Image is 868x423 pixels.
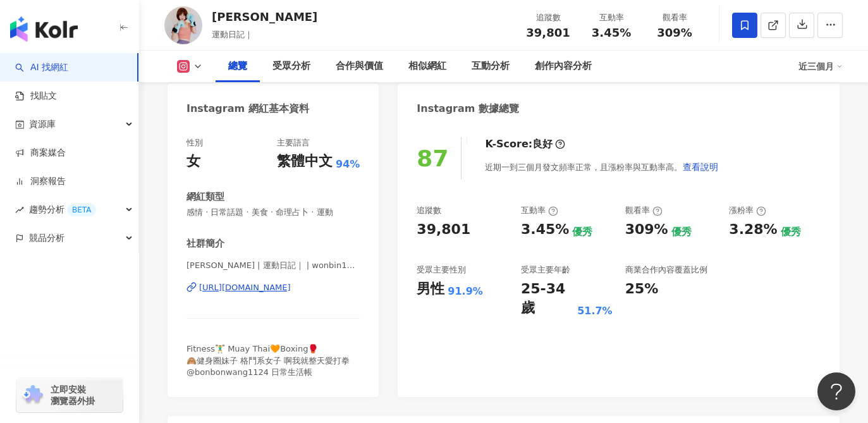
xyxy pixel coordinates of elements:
div: 309% [625,220,668,240]
div: 近期一到三個月發文頻率正常，且漲粉率與互動率高。 [485,154,719,180]
span: 94% [336,157,360,171]
div: 25% [625,279,659,299]
div: 39,801 [417,220,470,240]
div: 商業合作內容覆蓋比例 [625,264,707,276]
div: 互動率 [587,11,635,24]
div: 優秀 [572,225,592,239]
span: 趨勢分析 [29,195,96,224]
a: 洞察報告 [15,175,66,188]
button: 查看說明 [682,154,719,180]
div: K-Score : [485,137,565,151]
span: 競品分析 [29,224,64,252]
div: 91.9% [448,285,483,298]
div: 合作與價值 [336,59,383,74]
span: 39,801 [526,26,570,39]
img: logo [10,16,78,42]
div: 社群簡介 [186,237,224,250]
div: 性別 [186,137,203,149]
div: 觀看率 [625,205,663,216]
img: chrome extension [20,385,45,405]
div: 良好 [532,137,553,151]
div: 優秀 [671,225,692,239]
a: 找貼文 [15,90,57,102]
a: chrome extension立即安裝 瀏覽器外掛 [16,378,123,412]
div: Instagram 網紅基本資料 [186,102,309,116]
div: 男性 [417,279,444,299]
div: 網紅類型 [186,190,224,204]
div: 相似網紅 [408,59,446,74]
iframe: Help Scout Beacon - Open [817,372,855,410]
div: 互動分析 [472,59,510,74]
a: 商案媒合 [15,147,66,159]
div: 近三個月 [798,56,843,77]
span: 查看說明 [683,162,718,172]
div: 25-34 歲 [521,279,574,319]
div: 87 [417,145,448,171]
img: KOL Avatar [164,6,202,44]
div: 3.28% [729,220,777,240]
div: 總覽 [228,59,247,74]
div: BETA [67,204,96,216]
span: 立即安裝 瀏覽器外掛 [51,384,95,407]
div: 51.7% [577,304,613,318]
span: Fitness🏋️‍♂️ Muay Thai🧡Boxing🥊 🙈健身圈妹子 格鬥系女子 啊我就整天愛打拳 @bonbonwang1124 日常生活帳 [186,344,350,376]
a: searchAI 找網紅 [15,61,68,74]
span: 309% [657,27,692,39]
div: Instagram 數據總覽 [417,102,519,116]
span: rise [15,205,24,214]
div: 3.45% [521,220,569,240]
div: 受眾主要年齡 [521,264,570,276]
div: 受眾分析 [272,59,310,74]
div: 漲粉率 [729,205,766,216]
span: 感情 · 日常話題 · 美食 · 命理占卜 · 運動 [186,207,360,218]
div: 受眾主要性別 [417,264,466,276]
div: 互動率 [521,205,558,216]
span: [PERSON_NAME] | 運動日記｜ | wonbin1124 [186,260,360,271]
span: 資源庫 [29,110,56,138]
div: 追蹤數 [417,205,441,216]
a: [URL][DOMAIN_NAME] [186,282,360,293]
div: [PERSON_NAME] [212,9,317,25]
div: 觀看率 [651,11,699,24]
div: 女 [186,152,200,171]
div: 創作內容分析 [535,59,592,74]
div: 優秀 [781,225,801,239]
div: [URL][DOMAIN_NAME] [199,282,291,293]
span: 3.45% [592,27,631,39]
div: 主要語言 [277,137,310,149]
div: 追蹤數 [524,11,572,24]
div: 繁體中文 [277,152,333,171]
span: 運動日記｜ [212,30,253,39]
